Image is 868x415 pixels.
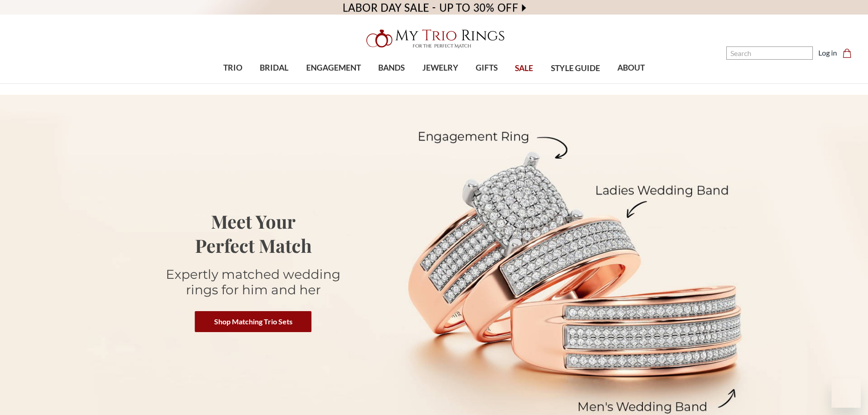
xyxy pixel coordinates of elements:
a: STYLE GUIDE [542,54,608,83]
a: SALE [506,54,542,83]
button: submenu toggle [627,83,636,84]
span: JEWELRY [422,62,458,74]
button: submenu toggle [228,83,237,84]
iframe: Button to launch messaging window [832,379,861,408]
span: STYLE GUIDE [551,62,600,74]
a: ENGAGEMENT [298,53,370,83]
span: GIFTS [476,62,498,74]
button: submenu toggle [436,83,445,84]
input: Search and use arrows or TAB to navigate results [726,46,813,60]
button: submenu toggle [329,83,338,84]
a: ABOUT [609,53,653,83]
a: JEWELRY [413,53,467,83]
span: TRIO [223,62,242,74]
span: BRIDAL [260,62,288,74]
a: My Trio Rings [252,24,616,53]
a: Log in [818,47,837,58]
button: submenu toggle [270,83,279,84]
a: Cart with 0 items [842,47,857,58]
span: ABOUT [617,62,645,74]
button: submenu toggle [387,83,396,84]
button: submenu toggle [482,83,491,84]
a: Shop Matching Trio Sets [195,311,312,332]
a: BANDS [370,53,413,83]
a: TRIO [215,53,251,83]
a: BRIDAL [251,53,297,83]
a: GIFTS [467,53,506,83]
img: My Trio Rings [361,24,507,53]
svg: cart.cart_preview [842,49,852,58]
span: BANDS [378,62,405,74]
span: SALE [515,62,533,74]
span: ENGAGEMENT [306,62,361,74]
